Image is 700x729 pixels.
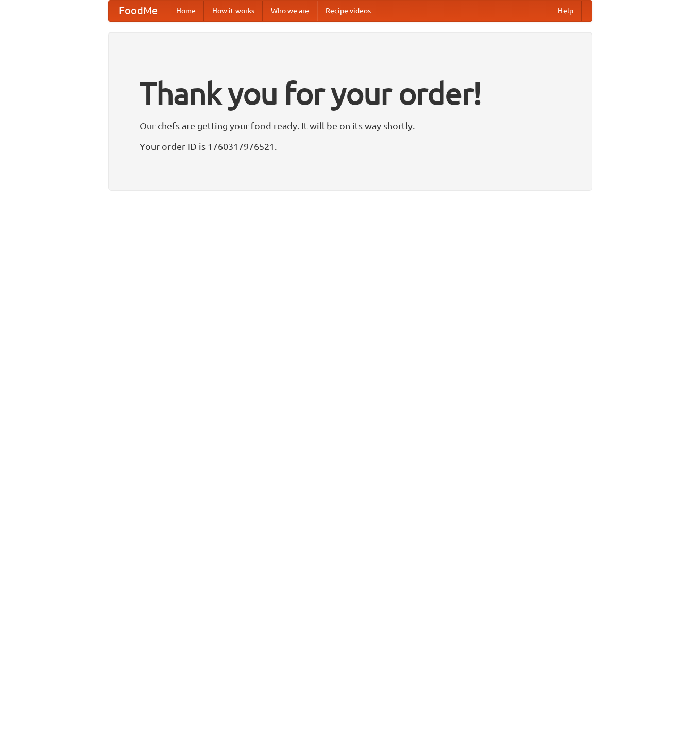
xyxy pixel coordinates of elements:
a: How it works [204,1,263,21]
a: Recipe videos [317,1,379,21]
a: Help [550,1,582,21]
a: FoodMe [109,1,168,21]
a: Who we are [263,1,317,21]
p: Your order ID is 1760317976521. [140,139,561,154]
p: Our chefs are getting your food ready. It will be on its way shortly. [140,118,561,133]
h1: Thank you for your order! [140,69,561,118]
a: Home [168,1,204,21]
